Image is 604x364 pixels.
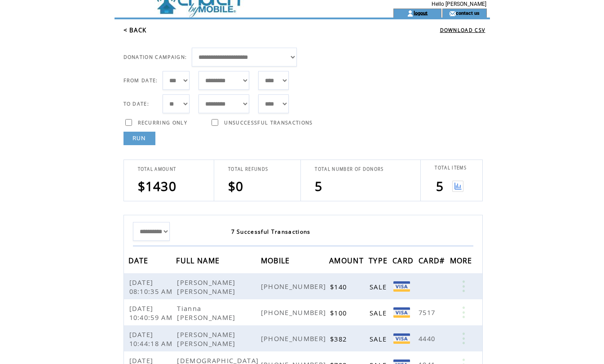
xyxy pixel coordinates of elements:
[452,181,463,192] img: View graph
[138,120,188,126] span: RECURRING ONLY
[138,178,177,195] span: $1430
[329,253,366,270] span: AMOUNT
[177,304,238,322] span: Tianna [PERSON_NAME]
[231,228,311,235] span: 7 Successful Transactions
[261,334,329,343] span: [PHONE_NUMBER]
[123,101,150,107] span: TO DATE:
[393,307,410,318] img: Visa
[370,334,389,343] span: SALE
[128,257,151,263] a: DATE
[128,253,151,270] span: DATE
[177,330,238,348] span: [PERSON_NAME] [PERSON_NAME]
[176,253,222,270] span: FULL NAME
[138,166,176,172] span: TOTAL AMOUNT
[123,26,147,34] a: < BACK
[123,54,187,60] span: DONATION CAMPAIGN:
[129,304,175,322] span: [DATE] 10:40:59 AM
[370,308,389,317] span: SALE
[228,166,268,172] span: TOTAL REFUNDS
[330,282,349,291] span: $140
[123,132,155,145] a: RUN
[177,278,238,296] span: [PERSON_NAME] [PERSON_NAME]
[369,257,390,263] a: TYPE
[432,1,486,7] span: Hello [PERSON_NAME]
[315,178,322,195] span: 5
[436,178,444,195] span: 5
[228,178,244,195] span: $0
[129,330,175,348] span: [DATE] 10:44:18 AM
[392,257,416,263] a: CARD
[393,281,410,292] img: Visa
[456,10,480,16] a: contact us
[129,278,175,296] span: [DATE] 08:10:35 AM
[330,308,349,317] span: $100
[224,120,313,126] span: UNSUCCESSFUL TRANSACTIONS
[392,253,416,270] span: CARD
[123,77,158,84] span: FROM DATE:
[261,308,329,317] span: [PHONE_NUMBER]
[419,253,447,270] span: CARD#
[435,165,467,171] span: TOTAL ITEMS
[440,27,485,33] a: DOWNLOAD CSV
[369,253,390,270] span: TYPE
[315,166,384,172] span: TOTAL NUMBER OF DONORS
[330,334,349,343] span: $382
[261,257,292,263] a: MOBILE
[419,257,447,263] a: CARD#
[407,10,414,17] img: account_icon.gif
[450,253,475,270] span: MORE
[370,282,389,291] span: SALE
[261,253,292,270] span: MOBILE
[329,257,366,263] a: AMOUNT
[414,10,428,16] a: logout
[393,333,410,344] img: Visa
[449,10,456,17] img: contact_us_icon.gif
[419,334,437,343] span: 4440
[419,308,437,317] span: 7517
[261,282,329,291] span: [PHONE_NUMBER]
[176,257,222,263] a: FULL NAME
